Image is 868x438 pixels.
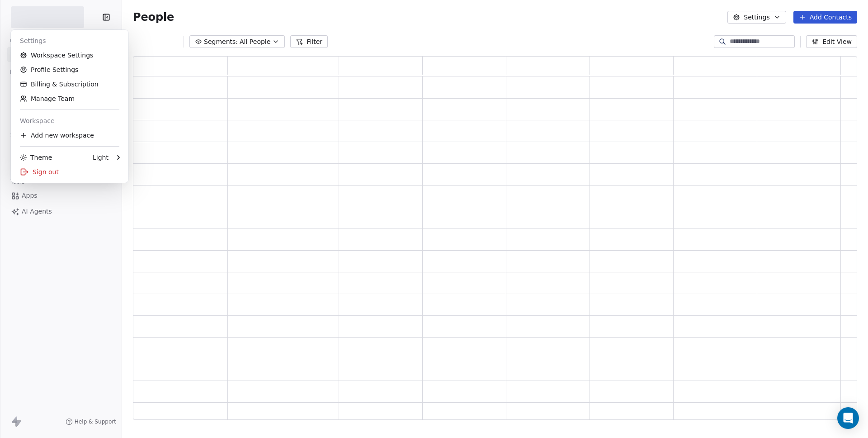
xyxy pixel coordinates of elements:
div: Workspace [14,114,125,128]
div: Settings [14,33,125,48]
div: Add new workspace [14,128,125,143]
div: Sign out [14,165,125,179]
a: Billing & Subscription [14,77,125,91]
div: Theme [20,153,52,162]
a: Profile Settings [14,62,125,77]
div: Light [93,153,108,162]
a: Workspace Settings [14,48,125,62]
a: Manage Team [14,91,125,106]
